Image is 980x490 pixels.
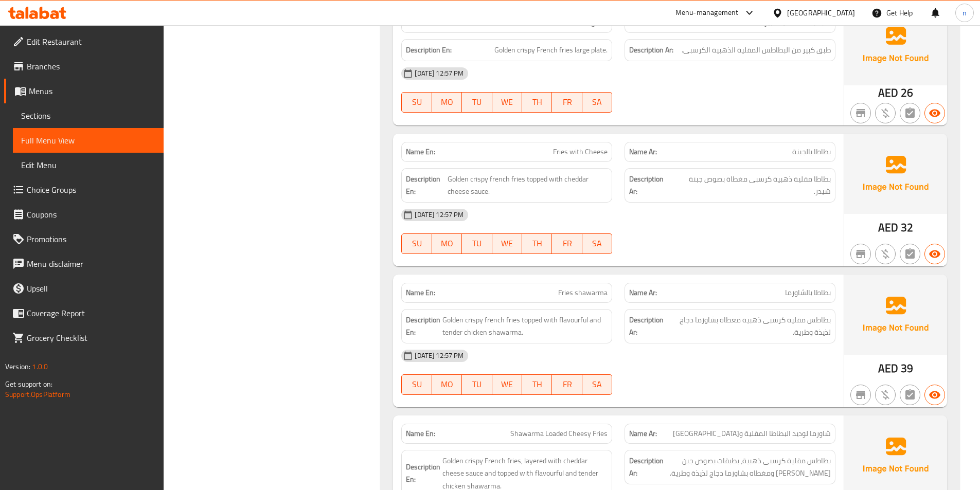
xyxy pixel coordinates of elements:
[552,92,582,113] button: FR
[924,103,945,123] button: Available
[496,95,518,110] span: WE
[4,276,164,301] a: Upsell
[4,29,164,54] a: Edit Restaurant
[27,35,155,48] span: Edit Restaurant
[436,377,458,392] span: MO
[666,455,831,480] span: بطاطس مقلية كرسبى ذهبية، بطبقات بصوص جبن الشيدر ومغطاه بشاورما دجاج لذيذة وطرية.
[844,134,947,214] img: Ae5nvW7+0k+MAAAAAElFTkSuQmCC
[556,236,578,251] span: FR
[432,374,462,395] button: MO
[522,374,552,395] button: TH
[406,44,452,57] strong: Description En:
[401,92,432,113] button: SU
[900,103,920,123] button: Not has choices
[629,287,657,298] strong: Name Ar:
[568,17,608,28] span: Fries Big Box
[494,44,608,57] span: Golden crispy French fries large plate.
[411,351,468,360] span: [DATE] 12:57 PM
[406,236,427,251] span: SU
[924,385,945,405] button: Available
[496,236,518,251] span: WE
[4,79,164,103] a: Menus
[850,385,871,405] button: Not branch specific item
[5,360,30,373] span: Version:
[764,17,831,28] span: علبة بطاطا مقلية كبير
[669,314,831,339] span: بطاطس مقلية كرسبى ذهبية مغطاة بشاورما دجاج لذيذة وطرية.
[466,377,488,392] span: TU
[526,377,548,392] span: TH
[556,377,578,392] span: FR
[582,92,612,113] button: SA
[586,95,608,110] span: SA
[27,60,155,72] span: Branches
[674,173,831,198] span: بطاطا مقلية ذهبية كرسبى مغطاة بصوص جبنة شيدر.
[462,92,492,113] button: TU
[27,332,155,344] span: Grocery Checklist
[466,95,488,110] span: TU
[436,236,458,251] span: MO
[552,374,582,395] button: FR
[556,95,578,110] span: FR
[406,287,435,298] strong: Name En:
[901,217,913,238] span: 32
[522,92,552,113] button: TH
[629,44,673,57] strong: Description Ar:
[586,377,608,392] span: SA
[526,236,548,251] span: TH
[900,385,920,405] button: Not has choices
[844,5,947,85] img: Ae5nvW7+0k+MAAAAAElFTkSuQmCC
[878,217,898,238] span: AED
[5,388,70,401] a: Support.OpsPlatform
[462,233,492,254] button: TU
[406,173,446,198] strong: Description En:
[526,95,548,110] span: TH
[27,233,155,245] span: Promotions
[27,282,155,295] span: Upsell
[792,147,831,157] span: بطاطا بالجبنة
[924,244,945,264] button: Available
[558,287,608,298] span: Fries shawarma
[4,202,164,227] a: Coupons
[629,314,667,339] strong: Description Ar:
[552,233,582,254] button: FR
[629,147,657,157] strong: Name Ar:
[582,374,612,395] button: SA
[21,159,155,171] span: Edit Menu
[582,233,612,254] button: SA
[436,95,458,110] span: MO
[629,428,657,439] strong: Name Ar:
[462,374,492,395] button: TU
[963,7,967,19] span: n
[411,210,468,220] span: [DATE] 12:57 PM
[682,44,831,57] span: طبق كبير من البطاطس المقلية الذهبية الكرسبى.
[406,377,427,392] span: SU
[629,17,657,28] strong: Name Ar:
[13,103,164,128] a: Sections
[496,377,518,392] span: WE
[27,184,155,196] span: Choice Groups
[4,251,164,276] a: Menu disclaimer
[522,233,552,254] button: TH
[21,110,155,122] span: Sections
[27,258,155,270] span: Menu disclaimer
[785,287,831,298] span: بطاطا بالشاورما
[466,236,488,251] span: TU
[492,374,522,395] button: WE
[406,314,440,339] strong: Description En:
[4,301,164,325] a: Coverage Report
[406,428,435,439] strong: Name En:
[878,358,898,378] span: AED
[21,134,155,147] span: Full Menu View
[406,95,427,110] span: SU
[401,233,432,254] button: SU
[29,85,155,97] span: Menus
[406,147,435,157] strong: Name En:
[629,455,664,480] strong: Description Ar:
[432,233,462,254] button: MO
[13,128,164,153] a: Full Menu View
[27,208,155,221] span: Coupons
[401,374,432,395] button: SU
[406,17,435,28] strong: Name En:
[875,103,896,123] button: Purchased item
[4,177,164,202] a: Choice Groups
